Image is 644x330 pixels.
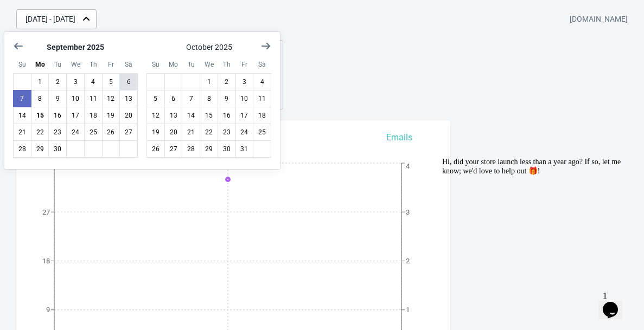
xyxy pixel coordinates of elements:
[49,55,67,74] div: Tuesday
[218,140,236,158] button: October 30 2025
[48,107,67,124] button: September 16 2025
[164,90,183,107] button: October 6 2025
[218,90,236,107] button: October 9 2025
[598,287,633,319] iframe: chat widget
[235,73,254,90] button: October 3 2025
[218,55,236,74] div: Thursday
[66,107,85,124] button: September 17 2025
[235,140,254,158] button: October 31 2025
[119,55,138,74] div: Saturday
[13,124,31,141] button: September 21 2025
[253,124,271,141] button: October 25 2025
[84,55,103,74] div: Thursday
[182,55,200,74] div: Tuesday
[42,208,50,216] tspan: 27
[31,90,49,107] button: September 8 2025
[146,140,165,158] button: October 26 2025
[48,73,67,90] button: September 2 2025
[164,140,183,158] button: October 27 2025
[570,10,628,29] div: [DOMAIN_NAME]
[256,36,276,56] button: Show next month, November 2025
[200,73,218,90] button: October 1 2025
[66,55,85,74] div: Wednesday
[253,90,271,107] button: October 11 2025
[4,4,183,22] span: Hi, did your store launch less than a year ago? If so, let me know; we'd love to help out 🎁!
[146,55,165,74] div: Sunday
[119,73,138,90] button: September 6 2025
[13,90,31,107] button: September 7 2025
[102,55,120,74] div: Friday
[84,90,103,107] button: September 11 2025
[84,107,103,124] button: September 18 2025
[164,107,183,124] button: October 13 2025
[48,124,67,141] button: September 23 2025
[48,140,67,158] button: September 30 2025
[438,153,633,281] iframe: chat widget
[46,306,50,314] tspan: 9
[146,107,165,124] button: October 12 2025
[146,90,165,107] button: October 5 2025
[253,73,271,90] button: October 4 2025
[253,107,271,124] button: October 18 2025
[4,4,200,22] div: Hi, did your store launch less than a year ago? If so, let me know; we'd love to help out 🎁!
[253,55,271,74] div: Saturday
[182,107,200,124] button: October 14 2025
[48,90,67,107] button: September 9 2025
[102,90,120,107] button: September 12 2025
[200,90,218,107] button: October 8 2025
[235,107,254,124] button: October 17 2025
[66,90,85,107] button: September 10 2025
[102,73,120,90] button: September 5 2025
[164,55,183,74] div: Monday
[146,124,165,141] button: October 19 2025
[406,257,410,265] tspan: 2
[218,124,236,141] button: October 23 2025
[84,73,103,90] button: September 4 2025
[84,124,103,141] button: September 25 2025
[31,73,49,90] button: September 1 2025
[200,140,218,158] button: October 29 2025
[31,55,49,74] div: Monday
[235,124,254,141] button: October 24 2025
[200,124,218,141] button: October 22 2025
[42,257,50,265] tspan: 18
[31,140,49,158] button: September 29 2025
[406,208,410,216] tspan: 3
[31,107,49,124] button: Today September 15 2025
[31,124,49,141] button: September 22 2025
[119,107,138,124] button: September 20 2025
[406,162,410,170] tspan: 4
[164,124,183,141] button: October 20 2025
[218,107,236,124] button: October 16 2025
[200,55,218,74] div: Wednesday
[182,90,200,107] button: October 7 2025
[218,73,236,90] button: October 2 2025
[13,140,31,158] button: September 28 2025
[66,73,85,90] button: September 3 2025
[200,107,218,124] button: October 15 2025
[119,90,138,107] button: September 13 2025
[102,124,120,141] button: September 26 2025
[119,124,138,141] button: September 27 2025
[182,124,200,141] button: October 21 2025
[13,55,31,74] div: Sunday
[235,55,254,74] div: Friday
[182,140,200,158] button: October 28 2025
[102,107,120,124] button: September 19 2025
[66,124,85,141] button: September 24 2025
[13,107,31,124] button: September 14 2025
[9,36,28,56] button: Show previous month, August 2025
[235,90,254,107] button: October 10 2025
[406,306,410,314] tspan: 1
[25,14,75,25] div: [DATE] - [DATE]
